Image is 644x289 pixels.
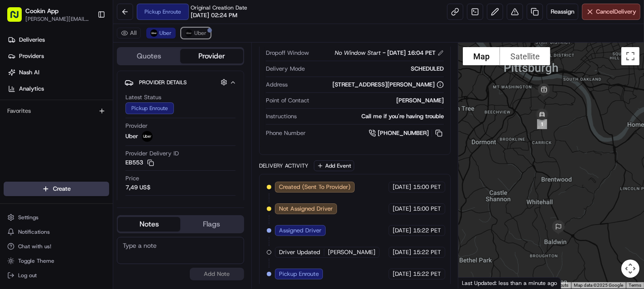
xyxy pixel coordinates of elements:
[191,11,237,19] span: [DATE] 02:24 PM
[4,182,109,196] button: Create
[125,122,148,130] span: Provider
[387,49,436,57] span: [DATE] 16:04 PET
[369,128,444,138] a: [PHONE_NUMBER]
[533,116,551,133] div: 1
[266,65,305,73] span: Delivery Mode
[4,211,109,224] button: Settings
[4,240,109,253] button: Chat with us!
[378,129,429,137] span: [PHONE_NUMBER]
[458,277,561,289] div: Last Updated: less than a minute ago
[332,81,444,89] div: [STREET_ADDRESS][PERSON_NAME]
[328,248,375,256] span: [PERSON_NAME]
[139,79,187,86] span: Provider Details
[393,183,411,191] span: [DATE]
[9,9,27,27] img: Nash
[413,226,441,235] span: 15:22 PET
[621,47,639,65] button: Toggle fullscreen view
[125,132,138,140] span: Uber
[125,199,156,207] span: Pickup ETA
[393,270,411,278] span: [DATE]
[19,52,44,60] span: Providers
[125,149,179,158] span: Provider Delivery ID
[185,29,192,37] img: uber-new-logo.jpeg
[629,283,641,288] a: Terms
[413,205,441,213] span: 15:00 PET
[393,248,411,256] span: [DATE]
[383,49,385,57] span: -
[53,185,71,193] span: Create
[461,277,490,289] img: Google
[194,29,207,37] span: Uber
[19,68,39,77] span: Nash AI
[18,272,37,279] span: Log out
[117,28,141,39] button: All
[574,283,623,288] span: Map data ©2025 Google
[4,269,109,282] button: Log out
[300,112,444,120] div: Call me if you're having trouble
[19,85,44,93] span: Analytics
[596,8,636,16] span: Cancel Delivery
[31,95,115,102] div: We're available if you need us!
[181,28,211,39] button: Uber
[9,86,25,102] img: 1736555255976-a54dd68f-1ca7-489b-9aae-adbdc363a1c4
[191,4,247,11] span: Original Creation Date
[18,131,69,140] span: Knowledge Base
[279,270,319,278] span: Pickup Enroute
[582,4,640,20] button: CancelDelivery
[621,260,639,278] button: Map camera controls
[266,96,309,105] span: Point of Contact
[4,4,94,25] button: Cookin App[PERSON_NAME][EMAIL_ADDRESS][DOMAIN_NAME]
[118,217,180,231] button: Notes
[413,248,441,256] span: 15:22 PET
[500,47,550,65] button: Show satellite imagery
[551,8,574,16] span: Reassign
[266,81,288,89] span: Address
[314,160,354,171] button: Add Event
[31,86,149,95] div: Start new chat
[18,214,38,221] span: Settings
[4,49,113,63] a: Providers
[279,248,320,256] span: Driver Updated
[25,6,58,15] button: Cookin App
[4,82,113,96] a: Analytics
[413,183,441,191] span: 15:00 PET
[279,183,351,191] span: Created (Sent To Provider)
[125,183,150,192] span: 7,49 US$
[180,217,243,231] button: Flags
[18,243,51,250] span: Chat with us!
[393,205,411,213] span: [DATE]
[18,257,54,265] span: Toggle Theme
[547,4,578,20] button: Reassign
[73,127,149,144] a: 💻API Documentation
[125,75,236,90] button: Provider Details
[413,270,441,278] span: 15:22 PET
[308,65,444,73] div: SCHEDULED
[463,47,500,65] button: Show street map
[313,96,444,105] div: [PERSON_NAME]
[393,226,411,235] span: [DATE]
[154,89,165,100] button: Start new chat
[18,228,50,236] span: Notifications
[9,132,16,139] div: 📗
[461,277,490,289] a: Open this area in Google Maps (opens a new window)
[125,174,139,183] span: Price
[9,36,165,50] p: Welcome 👋
[4,226,109,238] button: Notifications
[4,104,109,118] div: Favorites
[25,15,90,23] button: [PERSON_NAME][EMAIL_ADDRESS][DOMAIN_NAME]
[19,36,45,44] span: Deliveries
[118,49,180,63] button: Quotes
[159,29,172,37] span: Uber
[77,132,84,139] div: 💻
[5,127,73,144] a: 📗Knowledge Base
[266,49,309,57] span: Dropoff Window
[335,49,381,57] span: No Window Start
[4,65,113,80] a: Nash AI
[142,131,153,142] img: uber-new-logo.jpeg
[64,153,110,160] a: Powered byPylon
[125,159,154,167] button: EB553
[146,28,176,39] button: Uber
[259,162,308,169] div: Delivery Activity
